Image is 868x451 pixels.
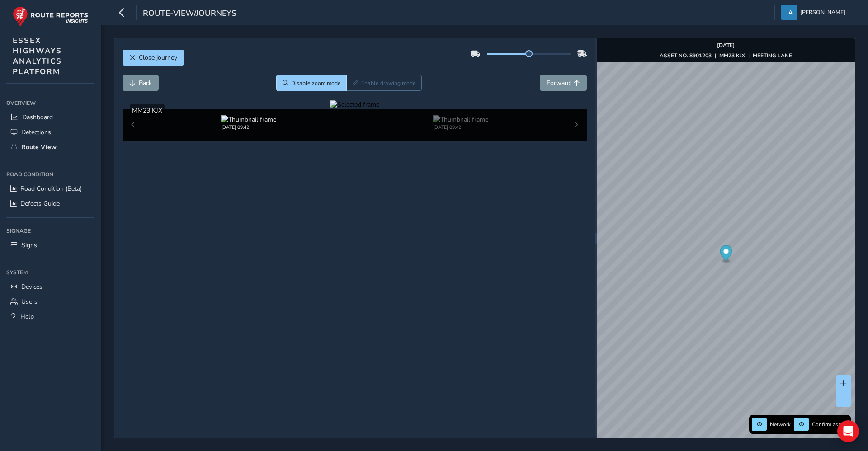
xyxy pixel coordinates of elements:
span: route-view/journeys [143,8,236,20]
span: Confirm assets [812,421,848,428]
a: Dashboard [6,110,94,125]
span: Route View [21,143,57,151]
strong: MEETING LANE [753,52,792,59]
button: Zoom [277,75,347,91]
img: diamond-layout [781,5,797,20]
span: Disable zoom mode [291,80,341,87]
a: Defects Guide [6,196,94,211]
button: [PERSON_NAME] [781,5,849,20]
div: Signage [6,224,94,238]
strong: ASSET NO. 8901203 [660,52,712,59]
div: [DATE] 09:42 [433,124,488,131]
a: Help [6,309,94,324]
span: Help [20,312,34,321]
button: Back [123,75,159,91]
div: [DATE] 09:42 [221,124,276,131]
div: | | [660,52,792,59]
a: Devices [6,279,94,294]
span: Signs [21,241,37,249]
button: Forward [540,75,587,91]
strong: [DATE] [717,42,735,49]
span: Defects Guide [20,199,60,208]
span: Users [21,297,38,306]
a: Route View [6,140,94,155]
span: ESSEX HIGHWAYS ANALYTICS PLATFORM [13,35,62,77]
span: [PERSON_NAME] [800,5,845,20]
div: System [6,266,94,279]
div: Map marker [720,245,732,264]
span: Dashboard [22,113,53,122]
a: Users [6,294,94,309]
strong: MM23 KJX [719,52,745,59]
a: Signs [6,238,94,253]
span: Network [770,421,791,428]
span: Close journey [139,53,177,62]
div: Open Intercom Messenger [837,420,859,442]
span: MM23 KJX [132,106,162,115]
a: Detections [6,125,94,140]
img: Thumbnail frame [221,115,276,124]
span: Back [139,79,152,87]
span: Detections [21,128,51,136]
div: Overview [6,96,94,110]
span: Forward [547,79,571,87]
span: Road Condition (Beta) [20,184,82,193]
div: Road Condition [6,168,94,181]
button: Close journey [123,50,184,66]
span: Devices [21,282,42,291]
a: Road Condition (Beta) [6,181,94,196]
img: rr logo [13,6,88,27]
img: Thumbnail frame [433,115,488,124]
